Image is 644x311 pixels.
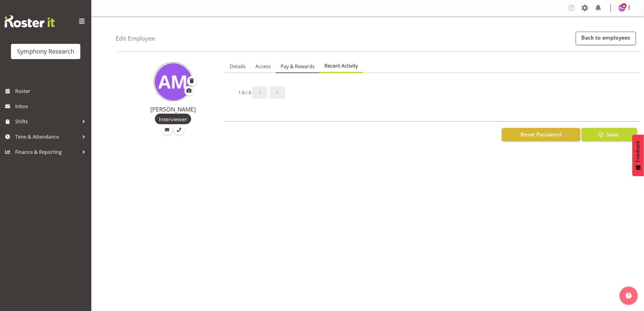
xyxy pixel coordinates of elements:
[159,115,187,123] span: Interviewer
[17,47,74,56] div: Symphony Research
[324,62,358,69] span: Recent Activity
[15,87,88,96] span: Roster
[15,132,79,141] span: Time & Attendance
[15,102,88,111] span: Inbox
[520,130,562,138] span: Reset Password
[632,135,644,176] button: Feedback - Show survey
[576,32,636,45] a: Back to employees
[635,141,641,162] span: Feedback
[15,117,79,126] span: Shifts
[154,62,193,101] img: amal-makan1835.jpg
[116,35,155,42] h4: Edit Employee
[5,15,55,27] img: Rosterit website logo
[626,293,632,299] img: help-xxl-2.png
[618,4,626,12] img: hitesh-makan1261.jpg
[502,128,580,141] button: Reset Password
[128,106,218,113] h4: [PERSON_NAME]
[238,89,251,96] small: 1-0 / 0
[174,124,184,135] a: Call Employee
[270,87,285,99] a: Next page
[15,147,79,157] span: Finance & Reporting
[281,63,315,70] span: Pay & Rewards
[252,87,268,99] a: Previous page
[230,63,246,70] span: Details
[255,63,271,70] span: Access
[582,128,637,141] button: Save
[162,124,173,135] a: Email Employee
[607,130,618,138] span: Save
